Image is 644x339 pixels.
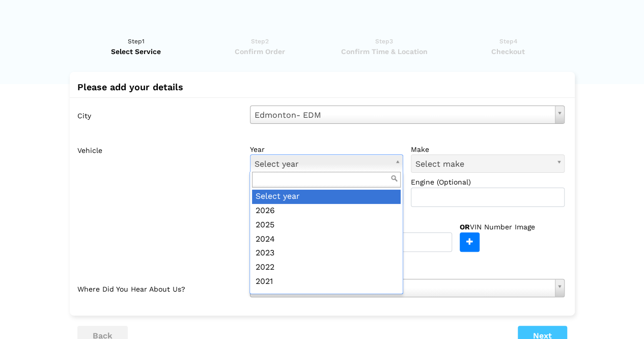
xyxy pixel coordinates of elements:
[252,260,401,275] div: 2022
[252,246,401,260] div: 2023
[252,204,401,218] div: 2026
[252,232,401,247] div: 2024
[252,289,401,303] div: 2020
[252,275,401,289] div: 2021
[252,218,401,232] div: 2025
[252,190,401,204] div: Select year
